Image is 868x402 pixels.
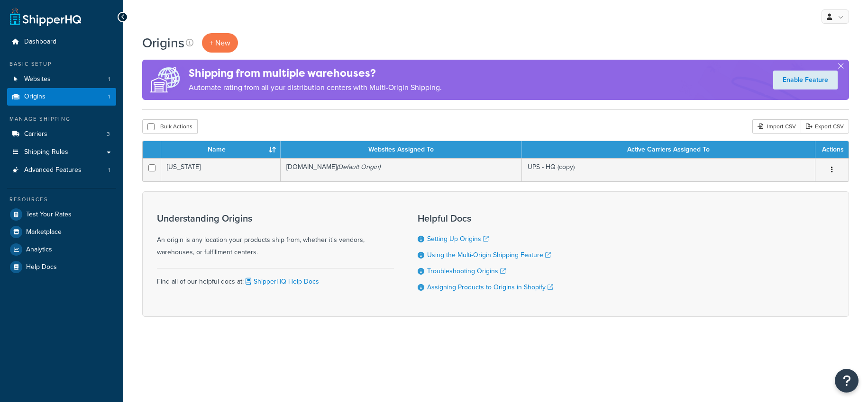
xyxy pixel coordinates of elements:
[7,125,116,143] li: Carriers
[7,161,116,179] li: Advanced Features
[157,268,394,288] div: Find all of our helpful docs at:
[24,130,47,138] span: Carriers
[24,148,68,156] span: Shipping Rules
[24,166,82,174] span: Advanced Features
[10,7,81,26] a: ShipperHQ Home
[7,88,116,106] a: Origins 1
[773,71,838,89] a: Enable Feature
[427,234,489,244] a: Setting Up Origins
[522,141,815,158] th: Active Carriers Assigned To
[7,259,116,276] a: Help Docs
[752,119,801,134] div: Import CSV
[26,211,72,219] span: Test Your Rates
[801,119,849,134] a: Export CSV
[202,33,238,53] a: + New
[7,71,116,88] a: Websites 1
[7,161,116,179] a: Advanced Features 1
[108,166,110,174] span: 1
[7,223,116,241] a: Marketplace
[7,196,116,204] div: Resources
[7,71,116,88] li: Websites
[26,246,52,254] span: Analytics
[7,206,116,223] a: Test Your Rates
[26,228,62,236] span: Marketplace
[7,143,116,161] a: Shipping Rules
[26,263,57,271] span: Help Docs
[108,75,110,83] span: 1
[189,65,442,81] h4: Shipping from multiple warehouses?
[24,75,51,83] span: Websites
[7,115,116,123] div: Manage Shipping
[7,241,116,258] a: Analytics
[427,282,553,292] a: Assigning Products to Origins in Shopify
[427,250,551,260] a: Using the Multi-Origin Shipping Feature
[157,213,394,223] h3: Understanding Origins
[142,119,198,134] button: Bulk Actions
[157,213,394,259] div: An origin is any location your products ship from, whether it's vendors, warehouses, or fulfillme...
[7,60,116,68] div: Basic Setup
[281,141,522,158] th: Websites Assigned To
[244,277,319,286] a: ShipperHQ Help Docs
[161,141,281,158] th: Name : activate to sort column ascending
[7,125,116,143] a: Carriers 3
[189,81,442,94] p: Automate rating from all your distribution centers with Multi-Origin Shipping.
[24,93,46,101] span: Origins
[210,37,230,48] span: + New
[815,141,849,158] th: Actions
[337,162,380,172] i: (Default Origin)
[7,88,116,106] li: Origins
[418,213,553,223] h3: Helpful Docs
[522,158,815,181] td: UPS - HQ (copy)
[24,38,56,46] span: Dashboard
[427,266,506,276] a: Troubleshooting Origins
[161,158,281,181] td: [US_STATE]
[835,369,859,393] button: Open Resource Center
[107,130,110,138] span: 3
[281,158,522,181] td: [DOMAIN_NAME]
[7,33,116,51] a: Dashboard
[108,93,110,101] span: 1
[142,60,189,100] img: ad-origins-multi-dfa493678c5a35abed25fd24b4b8a3fa3505936ce257c16c00bdefe2f3200be3.png
[142,34,184,52] h1: Origins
